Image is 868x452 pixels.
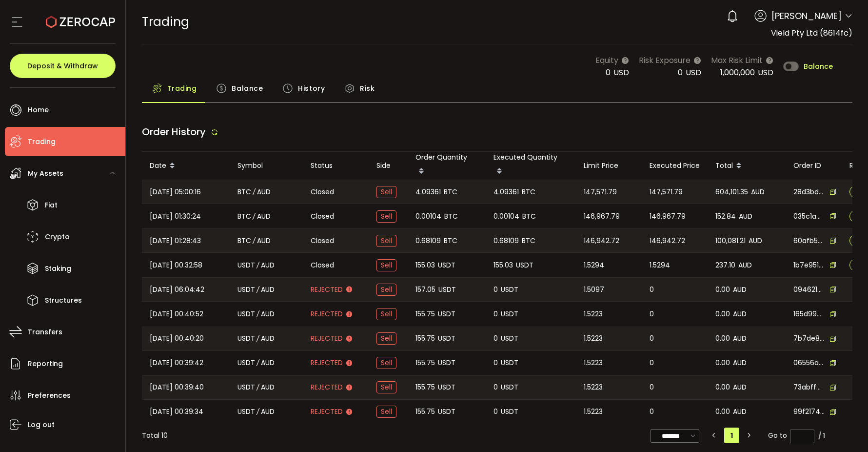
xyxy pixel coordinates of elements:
[584,235,619,247] span: 146,942.72
[595,54,618,66] span: Equity
[256,333,259,344] em: /
[444,235,457,247] span: BTC
[237,357,255,369] span: USDT
[438,357,455,369] span: USDT
[576,160,642,171] div: Limit Price
[584,357,603,369] span: 1.5223
[150,260,202,271] span: [DATE] 00:32:58
[444,211,458,222] span: BTC
[256,382,259,393] em: /
[150,235,201,247] span: [DATE] 01:28:43
[793,358,825,368] span: 06556a0b-a052-4c9f-b70d-0609804dbd36
[415,333,435,344] span: 155.75
[650,406,654,417] span: 0
[486,152,576,180] div: Executed Quantity
[715,235,746,247] span: 100,081.21
[819,405,868,452] iframe: Chat Widget
[167,79,197,98] span: Trading
[493,260,513,271] span: 155.03
[142,125,206,139] span: Order History
[771,27,852,39] span: Vield Pty Ltd (8614fc)
[311,309,343,319] span: Rejected
[715,260,735,271] span: 237.10
[793,407,825,417] span: 99f21747-126d-4f5d-929a-95b196cd415d
[408,152,486,180] div: Order Quantity
[733,333,747,344] span: AUD
[142,431,168,441] div: Total 10
[715,186,748,198] span: 604,101.35
[311,358,343,368] span: Rejected
[793,211,825,222] span: 035c1ae2-8895-44cc-9624-08db6ae5ffb4
[261,357,275,369] span: AUD
[45,293,82,308] span: Structures
[438,308,455,320] span: USDT
[256,406,259,417] em: /
[715,211,736,222] span: 152.84
[793,187,825,197] span: 28d3bde7-2607-483c-ba0e-2a10caf00aae
[142,13,189,30] span: Trading
[793,260,825,270] span: 1b7e9519-b28e-4ab8-bfd8-436898a159dc
[376,332,396,345] span: Sell
[650,382,654,393] span: 0
[493,357,498,369] span: 0
[493,382,498,393] span: 0
[256,357,259,369] em: /
[376,284,396,296] span: Sell
[501,284,518,295] span: USDT
[715,382,730,393] span: 0.00
[311,407,343,417] span: Rejected
[261,308,275,320] span: AUD
[45,230,70,244] span: Crypto
[650,260,670,271] span: 1.5294
[584,211,620,222] span: 146,967.79
[715,357,730,369] span: 0.00
[415,406,435,417] span: 155.75
[369,160,408,171] div: Side
[606,67,611,78] span: 0
[261,260,275,271] span: AUD
[311,285,343,295] span: Rejected
[376,235,396,247] span: Sell
[311,187,334,197] span: Closed
[639,54,690,66] span: Risk Exposure
[584,333,603,344] span: 1.5223
[493,211,519,222] span: 0.00104
[142,158,230,174] div: Date
[793,285,825,295] span: 0946217a-62aa-4f3d-9979-362dde84e0f9
[27,62,98,69] span: Deposit & Withdraw
[438,284,456,295] span: USDT
[415,308,435,320] span: 155.75
[793,309,825,319] span: 165d99b9-1649-4ceb-8da2-f0cb46f7b64f
[45,198,58,212] span: Fiat
[501,382,518,393] span: USDT
[522,235,535,247] span: BTC
[257,186,271,198] span: AUD
[311,333,343,344] span: Rejected
[256,260,259,271] em: /
[786,160,842,171] div: Order ID
[303,160,369,171] div: Status
[715,308,730,320] span: 0.00
[150,357,203,369] span: [DATE] 00:39:42
[438,382,455,393] span: USDT
[237,308,255,320] span: USDT
[237,211,251,222] span: BTC
[438,260,455,271] span: USDT
[650,357,654,369] span: 0
[261,382,275,393] span: AUD
[415,382,435,393] span: 155.75
[256,284,259,295] em: /
[45,262,71,276] span: Staking
[28,357,63,371] span: Reporting
[311,382,343,392] span: Rejected
[360,79,375,98] span: Risk
[253,235,256,247] em: /
[376,381,396,393] span: Sell
[793,382,825,392] span: 73abff65-88fb-411a-b05c-f24de8b97bfb
[749,235,762,247] span: AUD
[150,406,203,417] span: [DATE] 00:39:34
[28,389,71,403] span: Preferences
[237,382,255,393] span: USDT
[237,406,255,417] span: USDT
[584,308,603,320] span: 1.5223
